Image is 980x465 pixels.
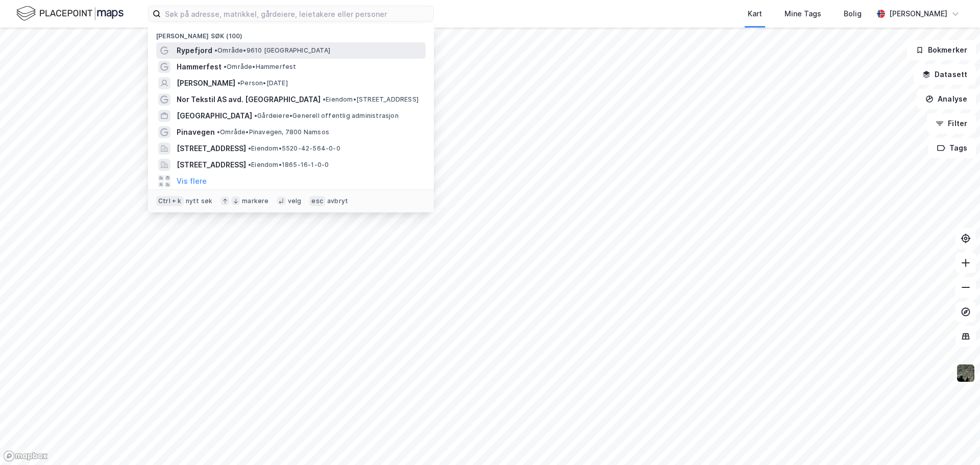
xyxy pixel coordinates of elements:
[889,8,947,20] div: [PERSON_NAME]
[248,144,251,152] span: •
[237,79,240,87] span: •
[309,196,325,206] div: esc
[16,5,124,22] img: logo.f888ab2527a4732fd821a326f86c7f29.svg
[177,110,252,122] span: [GEOGRAPHIC_DATA]
[323,95,419,104] span: Eiendom • [STREET_ADDRESS]
[844,8,862,20] div: Bolig
[254,112,257,119] span: •
[254,112,399,120] span: Gårdeiere • Generell offentlig administrasjon
[327,197,348,205] div: avbryt
[177,126,215,138] span: Pinavegen
[928,138,976,158] button: Tags
[161,6,433,21] input: Søk på adresse, matrikkel, gårdeiere, leietakere eller personer
[156,196,184,206] div: Ctrl + k
[224,63,297,71] span: Område • Hammerfest
[248,144,340,153] span: Eiendom • 5520-42-564-0-0
[929,416,980,465] iframe: Chat Widget
[956,363,975,383] img: 9k=
[748,8,762,20] div: Kart
[177,44,212,57] span: Rypefjord
[177,61,222,73] span: Hammerfest
[248,161,329,169] span: Eiendom • 1865-16-1-0-0
[237,79,288,87] span: Person • [DATE]
[177,93,321,106] span: Nor Tekstil AS avd. [GEOGRAPHIC_DATA]
[214,46,330,55] span: Område • 9610 [GEOGRAPHIC_DATA]
[248,161,251,168] span: •
[907,40,976,60] button: Bokmerker
[914,64,976,85] button: Datasett
[929,416,980,465] div: Kontrollprogram for chat
[214,46,217,54] span: •
[224,63,227,70] span: •
[177,175,207,187] button: Vis flere
[177,159,246,171] span: [STREET_ADDRESS]
[288,197,302,205] div: velg
[217,128,329,136] span: Område • Pinavegen, 7800 Namsos
[927,113,976,134] button: Filter
[917,89,976,109] button: Analyse
[242,197,268,205] div: markere
[177,77,235,89] span: [PERSON_NAME]
[217,128,220,136] span: •
[785,8,821,20] div: Mine Tags
[186,197,213,205] div: nytt søk
[3,450,48,462] a: Mapbox homepage
[148,24,434,42] div: [PERSON_NAME] søk (100)
[323,95,326,103] span: •
[177,142,246,155] span: [STREET_ADDRESS]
